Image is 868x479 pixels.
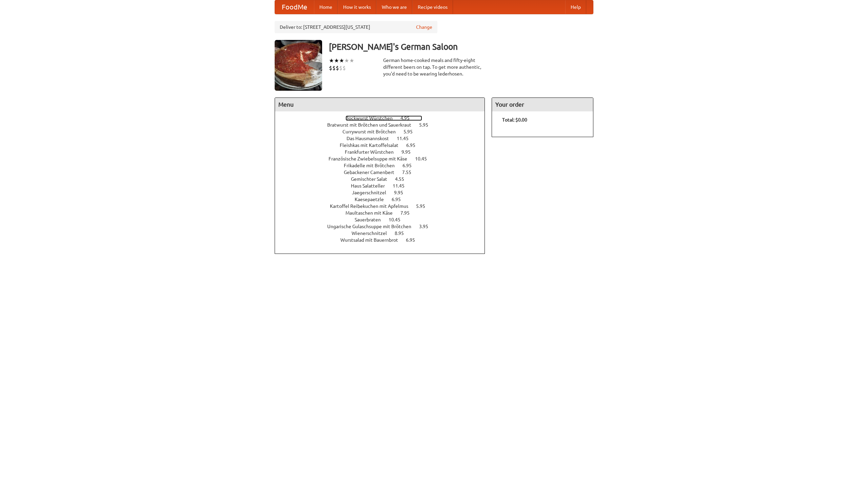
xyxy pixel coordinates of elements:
[565,0,586,14] a: Help
[347,136,421,141] a: Das Hausmannskost 11.45
[339,57,344,64] li: ★
[314,0,338,14] a: Home
[327,224,418,229] span: Ungarische Gulaschsuppe mit Brötchen
[351,176,417,182] a: Gemischter Salat 4.55
[349,57,354,64] li: ★
[339,64,342,72] li: $
[416,24,432,30] a: Change
[346,210,422,216] a: Maultaschen mit Käse 7.95
[351,183,417,189] a: Haus Salatteller 11.45
[340,143,428,148] a: Fleishkas mit Kartoffelsalat 6.95
[330,203,438,209] a: Kartoffel Reibekuchen mit Apfelmus 5.95
[342,129,425,134] a: Currywurst mit Brötchen 5.95
[344,170,424,175] a: Gebackener Camenbert 7.55
[355,197,413,202] a: Kaesepaetzle 6.95
[329,64,332,72] li: $
[352,190,416,195] a: Jaegerschnitzel 9.95
[344,163,424,168] a: Frikadelle mit Brötchen 6.95
[402,170,418,175] span: 7.55
[344,163,401,168] span: Frikadelle mit Brötchen
[327,122,441,128] a: Bratwurst mit Brötchen und Sauerkraut 5.95
[355,197,391,202] span: Kaesepaetzle
[351,176,394,182] span: Gemischter Salat
[401,149,417,155] span: 9.95
[329,57,334,64] li: ★
[342,129,402,134] span: Currywurst mit Brötchen
[332,64,336,72] li: $
[416,203,432,209] span: 5.95
[346,115,422,121] a: Bockwurst Würstchen 4.95
[344,57,349,64] li: ★
[334,57,339,64] li: ★
[329,156,439,161] a: Französische Zwiebelsuppe mit Käse 10.45
[345,149,400,155] span: Frankfurter Würstchen
[393,183,411,189] span: 11.45
[275,21,437,33] div: Deliver to: [STREET_ADDRESS][US_STATE]
[345,149,423,155] a: Frankfurter Würstchen 9.95
[352,231,416,236] a: Wienerschnitzel 8.95
[342,64,346,72] li: $
[412,0,453,14] a: Recipe videos
[400,115,416,121] span: 4.95
[352,231,394,236] span: Wienerschnitzel
[400,210,416,216] span: 7.95
[327,224,441,229] a: Ungarische Gulaschsuppe mit Brötchen 3.95
[397,136,415,141] span: 11.45
[275,98,485,111] h4: Menu
[419,122,435,128] span: 5.95
[394,190,410,195] span: 9.95
[395,231,411,236] span: 8.95
[329,156,414,161] span: Französische Zwiebelsuppe mit Käse
[275,40,322,91] img: angular.jpg
[383,57,485,77] div: German home-cooked meals and fifty-eight different beers on tap. To get more authentic, you'd nee...
[346,210,399,216] span: Maultaschen mit Käse
[347,136,396,141] span: Das Hausmannskost
[340,237,405,243] span: Wurstsalad mit Bauernbrot
[389,217,407,222] span: 10.45
[344,170,401,175] span: Gebackener Camenbert
[376,0,412,14] a: Who we are
[336,64,339,72] li: $
[415,156,434,161] span: 10.45
[340,237,428,243] a: Wurstsalad mit Bauernbrot 6.95
[330,203,415,209] span: Kartoffel Reibekuchen mit Apfelmus
[327,122,418,128] span: Bratwurst mit Brötchen und Sauerkraut
[338,0,376,14] a: How it works
[275,0,314,14] a: FoodMe
[406,237,422,243] span: 6.95
[355,217,388,222] span: Sauerbraten
[406,143,422,148] span: 6.95
[329,40,593,53] h3: [PERSON_NAME]'s German Saloon
[502,117,527,123] b: Total: $0.00
[492,98,593,111] h4: Your order
[351,183,392,189] span: Haus Salatteller
[403,129,419,134] span: 5.95
[352,190,393,195] span: Jaegerschnitzel
[346,115,399,121] span: Bockwurst Würstchen
[395,176,411,182] span: 4.55
[419,224,435,229] span: 3.95
[402,163,418,168] span: 6.95
[355,217,413,222] a: Sauerbraten 10.45
[392,197,408,202] span: 6.95
[340,143,405,148] span: Fleishkas mit Kartoffelsalat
